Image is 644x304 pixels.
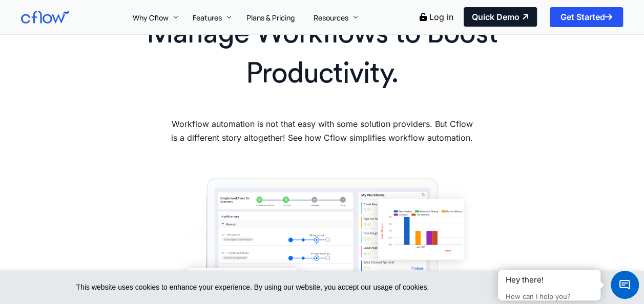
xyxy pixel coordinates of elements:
[246,13,295,23] span: Plans & Pricing
[506,292,593,301] p: How can I help you?
[76,281,535,294] span: This website uses cookies to enhance your experience. By using our website, you accept our usage ...
[464,7,537,27] a: Quick Demo
[133,13,169,23] span: Why Cflow
[506,275,593,285] div: Hey there!
[168,117,476,145] p: Workflow automation is not that easy with some solution providers. But Cflow is a different story...
[314,13,348,23] span: Resources
[193,13,222,23] span: Features
[127,14,517,94] h1: Manage Workflows to Boost Productivity.
[550,7,623,27] a: Get Started
[611,271,639,299] span: Chat Widget
[429,12,453,22] a: Log in
[560,13,612,21] span: Get Started
[21,11,69,24] img: Cflow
